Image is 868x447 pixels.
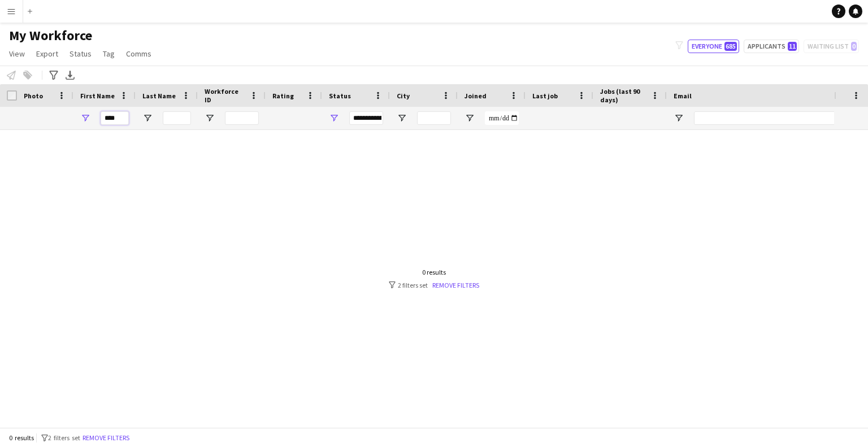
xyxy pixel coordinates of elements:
button: Open Filter Menu [142,113,153,123]
span: 11 [788,42,797,51]
a: Tag [98,46,119,61]
app-action-btn: Export XLSX [63,68,77,82]
button: Applicants11 [744,40,799,53]
app-action-btn: Advanced filters [47,68,60,82]
a: Remove filters [432,281,479,289]
button: Open Filter Menu [80,113,90,123]
span: Email [674,92,692,100]
button: Open Filter Menu [465,113,475,123]
input: Last Name Filter Input [163,111,191,125]
div: 2 filters set [389,281,479,289]
input: Joined Filter Input [485,111,519,125]
span: Status [329,92,351,100]
span: Status [70,49,92,59]
button: Everyone685 [688,40,739,53]
a: Export [32,46,63,61]
button: Open Filter Menu [329,113,339,123]
span: Joined [465,92,487,100]
span: Photo [24,92,43,100]
span: Last job [532,92,558,100]
span: My Workforce [9,27,92,44]
span: View [9,49,25,59]
a: Comms [121,46,156,61]
span: Jobs (last 90 days) [600,87,646,104]
span: Tag [103,49,115,59]
span: Last Name [142,92,176,100]
span: City [397,92,410,100]
span: Comms [126,49,151,59]
span: 2 filters set [48,433,80,442]
input: Workforce ID Filter Input [225,111,259,125]
span: First Name [80,92,115,100]
button: Open Filter Menu [674,113,684,123]
a: View [5,46,29,61]
span: 685 [724,42,737,51]
span: Workforce ID [205,87,245,104]
input: First Name Filter Input [101,111,129,125]
a: Status [65,46,96,61]
span: Export [36,49,58,59]
span: Rating [272,92,294,100]
input: Column with Header Selection [7,90,17,101]
button: Remove filters [80,432,132,444]
div: 0 results [389,268,479,276]
input: City Filter Input [417,111,451,125]
button: Open Filter Menu [397,113,407,123]
button: Open Filter Menu [205,113,215,123]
